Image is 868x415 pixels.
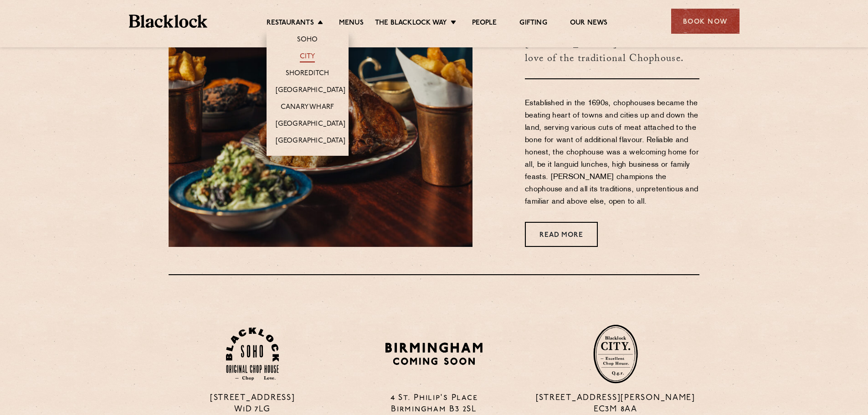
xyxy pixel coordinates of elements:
[519,19,547,29] a: Gifting
[276,86,345,96] a: [GEOGRAPHIC_DATA]
[525,222,598,247] a: Read More
[375,19,447,29] a: The Blacklock Way
[276,137,345,147] a: [GEOGRAPHIC_DATA]
[300,52,315,62] a: City
[276,120,345,130] a: [GEOGRAPHIC_DATA]
[226,328,279,381] img: Soho-stamp-default.svg
[472,19,497,29] a: People
[671,9,740,34] div: Book Now
[525,97,699,208] p: Established in the 1690s, chophouses became the beating heart of towns and cities up and down the...
[267,19,314,29] a: Restaurants
[297,36,318,46] a: Soho
[593,324,638,384] img: City-stamp-default.svg
[570,19,608,29] a: Our News
[339,19,364,29] a: Menus
[384,339,484,368] img: BIRMINGHAM-P22_-e1747915156957.png
[525,23,699,79] h3: [PERSON_NAME] was born from a love of the traditional Chophouse.
[286,69,329,79] a: Shoreditch
[281,103,334,113] a: Canary Wharf
[129,15,208,28] img: BL_Textured_Logo-footer-cropped.svg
